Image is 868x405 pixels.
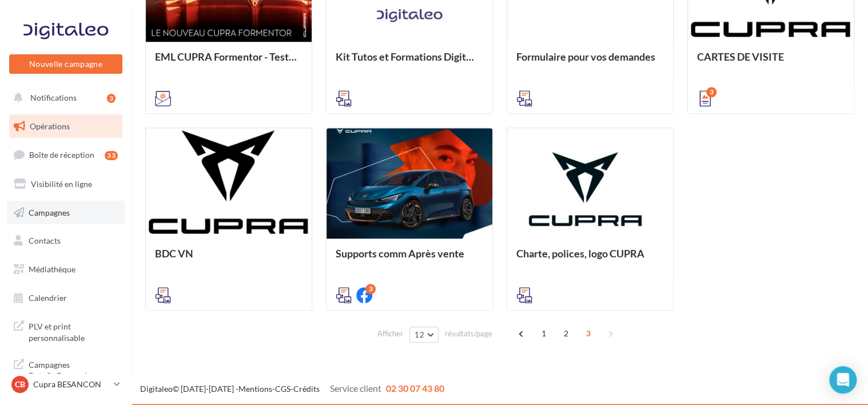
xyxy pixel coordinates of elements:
[409,327,439,343] button: 12
[29,207,70,217] span: Campagnes
[386,383,444,394] span: 02 30 07 43 80
[829,366,857,394] div: Open Intercom Messenger
[140,384,173,394] a: Digitaleo
[7,172,125,196] a: Visibilité en ligne
[7,86,120,110] button: Notifications 3
[697,51,845,74] div: CARTES DE VISITE
[31,179,92,189] span: Visibilité en ligne
[535,324,553,343] span: 1
[336,51,483,74] div: Kit Tutos et Formations Digitaleo
[7,314,125,348] a: PLV et print personnalisable
[29,236,61,245] span: Contacts
[415,330,424,339] span: 12
[377,328,403,339] span: Afficher
[7,142,125,167] a: Boîte de réception33
[30,121,70,131] span: Opérations
[29,293,67,303] span: Calendrier
[238,384,272,394] a: Mentions
[140,384,444,394] span: © [DATE]-[DATE] - - -
[7,229,125,253] a: Contacts
[30,93,77,102] span: Notifications
[445,328,492,339] span: résultats/page
[706,87,716,97] div: 3
[29,319,118,343] span: PLV et print personnalisable
[275,384,290,394] a: CGS
[336,248,483,271] div: Supports comm Après vente
[557,324,575,343] span: 2
[9,374,122,395] a: CB Cupra BESANCON
[29,150,94,160] span: Boîte de réception
[516,248,664,271] div: Charte, polices, logo CUPRA
[105,151,118,160] div: 33
[155,248,302,271] div: BDC VN
[29,264,75,274] span: Médiathèque
[579,324,598,343] span: 3
[15,379,25,390] span: CB
[7,286,125,310] a: Calendrier
[330,383,381,394] span: Service client
[107,94,116,103] div: 3
[7,352,125,386] a: Campagnes DataOnDemand
[293,384,320,394] a: Crédits
[7,201,125,225] a: Campagnes
[33,379,109,390] p: Cupra BESANCON
[365,284,376,294] div: 3
[9,54,122,74] button: Nouvelle campagne
[7,257,125,281] a: Médiathèque
[516,51,664,74] div: Formulaire pour vos demandes
[155,51,302,74] div: EML CUPRA Formentor - Testdrive
[29,357,118,382] span: Campagnes DataOnDemand
[7,114,125,138] a: Opérations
